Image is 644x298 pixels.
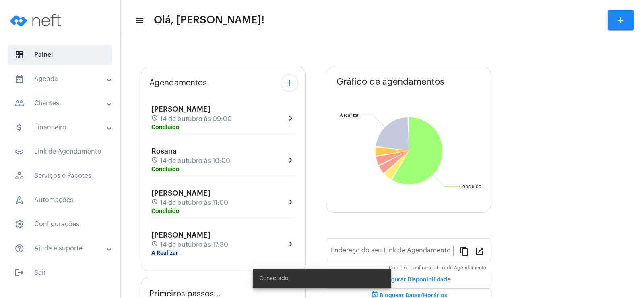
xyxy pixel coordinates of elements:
mat-panel-title: Ajuda e suporte [14,244,107,253]
mat-icon: sidenav icon [14,74,24,84]
span: sidenav icon [14,195,24,205]
mat-icon: open_in_new [475,246,484,256]
mat-icon: schedule [151,198,159,207]
mat-icon: content_copy [460,246,469,256]
mat-icon: add [616,15,625,25]
mat-hint: Copie ou confira seu Link de Agendamento [389,265,486,271]
span: [PERSON_NAME] [151,190,211,197]
mat-icon: chevron_right [286,113,295,123]
mat-icon: schedule [151,240,159,249]
span: Olá, [PERSON_NAME]! [154,14,264,27]
mat-chip: A Realizar [151,250,178,256]
text: Concluído [459,184,481,189]
span: 14 de outubro às 17:30 [160,241,228,248]
mat-chip: Concluído [151,208,180,214]
mat-icon: sidenav icon [14,123,24,132]
span: [PERSON_NAME] [151,106,211,113]
input: Link [331,248,453,256]
span: 14 de outubro às 09:00 [160,115,232,123]
mat-icon: schedule [151,156,159,165]
mat-panel-title: Clientes [14,98,107,108]
mat-icon: sidenav icon [14,244,24,253]
mat-panel-title: Financeiro [14,123,107,132]
span: Link de Agendamento [8,142,112,161]
mat-icon: schedule [151,115,159,123]
mat-chip: Concluído [151,125,180,130]
mat-icon: chevron_right [286,197,295,207]
span: Configurar Disponibilidade [367,277,450,283]
span: 14 de outubro às 11:00 [160,199,228,206]
span: Rosana [151,148,177,155]
mat-icon: sidenav icon [14,98,24,108]
span: 14 de outubro às 10:00 [160,157,230,165]
span: [PERSON_NAME] [151,231,211,239]
img: logo-neft-novo-2.png [6,4,67,36]
mat-expansion-panel-header: sidenav iconAgenda [5,69,120,89]
span: Configurações [8,215,112,234]
mat-icon: sidenav icon [14,147,24,156]
mat-icon: chevron_right [286,155,295,165]
span: Conectado [259,275,288,283]
mat-panel-title: Agenda [14,74,107,84]
mat-chip: Concluído [151,167,180,172]
span: sidenav icon [14,50,24,60]
button: Configurar Disponibilidade [326,273,491,287]
span: Gráfico de agendamentos [336,77,444,87]
mat-expansion-panel-header: sidenav iconFinanceiro [5,118,120,137]
text: A realizar [340,113,359,117]
span: sidenav icon [14,219,24,229]
span: Agendamentos [149,79,207,88]
span: Serviços e Pacotes [8,166,112,185]
mat-expansion-panel-header: sidenav iconClientes [5,94,120,113]
mat-icon: sidenav icon [14,268,24,277]
span: Painel [8,45,112,65]
span: Sair [8,263,112,282]
mat-expansion-panel-header: sidenav iconAjuda e suporte [5,239,120,258]
span: sidenav icon [14,171,24,181]
mat-icon: sidenav icon [135,16,143,25]
span: Automações [8,190,112,210]
mat-icon: add [285,78,294,88]
mat-icon: chevron_right [286,239,295,249]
